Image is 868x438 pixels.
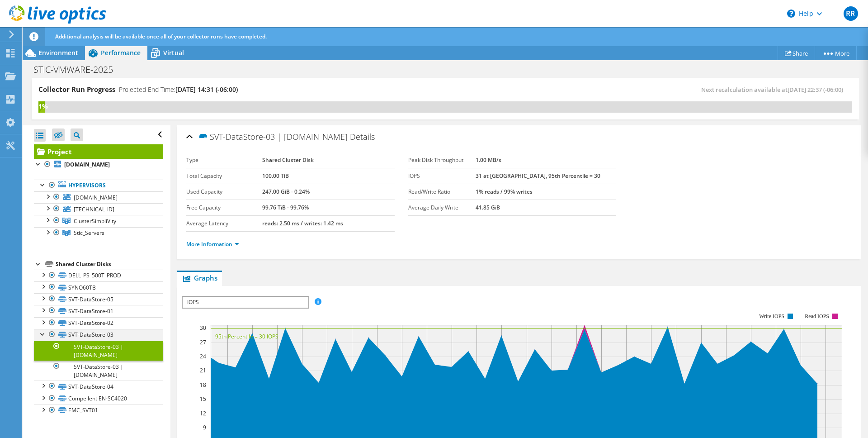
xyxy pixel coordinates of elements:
[408,171,476,181] label: IOPS
[38,101,45,111] div: 1%
[34,341,163,361] a: SVT-DataStore-03 | [DOMAIN_NAME]
[29,65,127,75] h1: STIC-VMWARE-2025
[200,395,206,403] text: 15
[262,204,309,211] b: 99.76 TiB - 99.76%
[476,156,501,164] b: 1.00 MB/s
[200,367,206,374] text: 21
[805,313,830,319] text: Read IOPS
[38,48,78,57] span: Environment
[34,317,163,329] a: SVT-DataStore-02
[34,381,163,392] a: SVT-DataStore-04
[34,227,163,239] a: Stic_Servers
[186,219,262,228] label: Average Latency
[74,229,104,237] span: Stic_Servers
[34,405,163,416] a: EMC_SVT01
[74,217,116,225] span: ClusterSimpliVity
[163,48,184,57] span: Virtual
[186,240,239,248] a: More Information
[186,203,262,212] label: Free Capacity
[175,85,238,94] span: [DATE] 14:31 (-06:00)
[34,144,163,159] a: Project
[350,131,375,142] span: Details
[74,205,114,213] span: [TECHNICAL_ID]
[262,188,310,195] b: 247.00 GiB - 0.24%
[56,259,163,270] div: Shared Cluster Disks
[815,46,857,60] a: More
[844,6,858,21] span: RR
[182,273,217,282] span: Graphs
[200,409,206,417] text: 12
[34,293,163,305] a: SVT-DataStore-05
[34,270,163,281] a: DELL_PS_500T_PROD
[408,203,476,212] label: Average Daily Write
[64,161,110,168] b: [DOMAIN_NAME]
[34,393,163,405] a: Compellent EN-SC4020
[262,172,289,180] b: 100.00 TiB
[186,171,262,181] label: Total Capacity
[200,352,206,360] text: 24
[759,313,784,319] text: Write IOPS
[408,156,476,165] label: Peak Disk Throughput
[262,219,343,227] b: reads: 2.50 ms / writes: 1.42 ms
[200,381,206,389] text: 18
[34,191,163,203] a: [DOMAIN_NAME]
[778,46,815,60] a: Share
[34,215,163,227] a: ClusterSimpliVity
[74,194,118,201] span: [DOMAIN_NAME]
[34,281,163,293] a: SYNO60TB
[186,156,262,165] label: Type
[186,187,262,196] label: Used Capacity
[34,361,163,381] a: SVT-DataStore-03 | [DOMAIN_NAME]
[34,203,163,215] a: [TECHNICAL_ID]
[198,131,348,142] span: SVT-DataStore-03 | [DOMAIN_NAME]
[55,33,267,40] span: Additional analysis will be available once all of your collector runs have completed.
[119,85,238,95] h4: Projected End Time:
[788,86,843,94] span: [DATE] 22:37 (-06:00)
[34,159,163,171] a: [DOMAIN_NAME]
[476,204,500,211] b: 41.85 GiB
[787,10,795,18] svg: \n
[101,48,141,57] span: Performance
[408,187,476,196] label: Read/Write Ratio
[34,329,163,341] a: SVT-DataStore-03
[476,188,533,195] b: 1% reads / 99% writes
[34,180,163,191] a: Hypervisors
[262,156,314,164] b: Shared Cluster Disk
[215,333,278,340] text: 95th Percentile = 30 IOPS
[200,338,206,346] text: 27
[183,297,308,308] span: IOPS
[34,305,163,317] a: SVT-DataStore-01
[476,172,600,180] b: 31 at [GEOGRAPHIC_DATA], 95th Percentile = 30
[701,86,848,94] span: Next recalculation available at
[203,424,206,431] text: 9
[200,324,206,332] text: 30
